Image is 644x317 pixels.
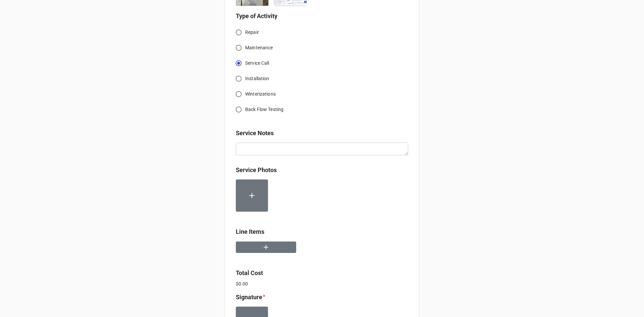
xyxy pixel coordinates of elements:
[245,60,269,67] span: Service Call
[245,75,269,82] span: Installation
[236,165,277,175] label: Service Photos
[245,44,273,51] span: Maintenance
[236,128,274,138] label: Service Notes
[236,227,264,236] label: Line Items
[236,293,262,302] label: Signature
[236,269,263,276] b: Total Cost
[236,280,408,287] p: $0.00
[245,91,276,98] span: Winterizations
[245,29,259,36] span: Repair
[245,106,283,113] span: Back Flow Testing
[236,11,277,21] label: Type of Activity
